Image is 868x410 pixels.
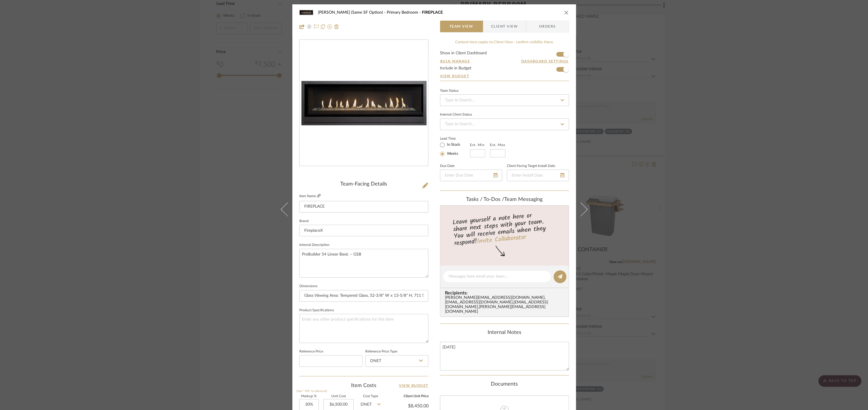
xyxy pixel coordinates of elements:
input: Enter Item Name [299,201,428,213]
span: Client View [491,21,518,32]
div: Internal Client Status [440,113,472,116]
label: Item Name [299,194,321,199]
span: Recipients: [445,290,566,296]
a: View Budget [399,382,428,389]
label: Internal Description [299,244,330,247]
label: Markup % [299,395,319,398]
img: 98861b39-7c92-41cf-86ce-2771127b629b_48x40.jpg [299,7,313,18]
button: Bulk Manage [440,59,470,64]
label: Reference Price Type [365,350,397,353]
span: Orders [533,21,562,32]
div: 0 [300,55,428,151]
label: Weeks [446,151,458,157]
span: Team View [450,21,473,32]
label: Dimensions [299,285,317,288]
input: Enter the dimensions of this item [299,290,428,302]
div: [PERSON_NAME][EMAIL_ADDRESS][DOMAIN_NAME] , [EMAIL_ADDRESS][DOMAIN_NAME] , [EMAIL_ADDRESS][DOMAIN... [445,296,566,314]
div: Team Status [440,89,459,92]
button: close [564,10,569,15]
label: Unit Cost [323,395,354,398]
div: Leave yourself a note here or share next steps with your team. You will receive emails when they ... [439,209,570,248]
label: Client Unit Price [388,395,429,398]
mat-radio-group: Select item type [440,141,470,157]
label: Est. Max [490,143,505,147]
label: Brand [299,220,309,223]
label: Reference Price [299,350,323,353]
div: team Messaging [440,197,569,203]
a: Invite Collaborator [476,232,526,247]
button: Dashboard Settings [521,59,569,64]
label: Cost Type [358,395,383,398]
div: Item Costs [299,382,428,389]
div: Content here copies to Client View - confirm visibility there. [440,39,569,45]
span: [PERSON_NAME] (Same SF Option) [318,10,387,15]
label: Client-Facing Target Install Date [507,165,555,168]
span: Tasks / To-Dos / [466,197,504,202]
input: Type to Search… [440,118,569,130]
input: Type to Search… [440,94,569,106]
img: Remove from project [334,24,339,29]
a: View Budget [440,74,569,78]
span: Primary Bedroom [387,10,422,15]
div: Documents [440,381,569,388]
label: Est. Min [470,143,485,147]
input: Enter Install Date [507,170,569,181]
input: Enter Brand [299,225,428,236]
input: Enter Due Date [440,170,502,181]
label: In Stock [446,142,460,148]
label: Due Date [440,165,454,168]
span: FIREPLACE [422,10,443,15]
div: Team-Facing Details [299,181,428,188]
label: Product Specifications [299,309,334,312]
img: 98861b39-7c92-41cf-86ce-2771127b629b_436x436.jpg [300,55,428,151]
div: Internal Notes [440,330,569,336]
label: Lead Time [440,136,470,141]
